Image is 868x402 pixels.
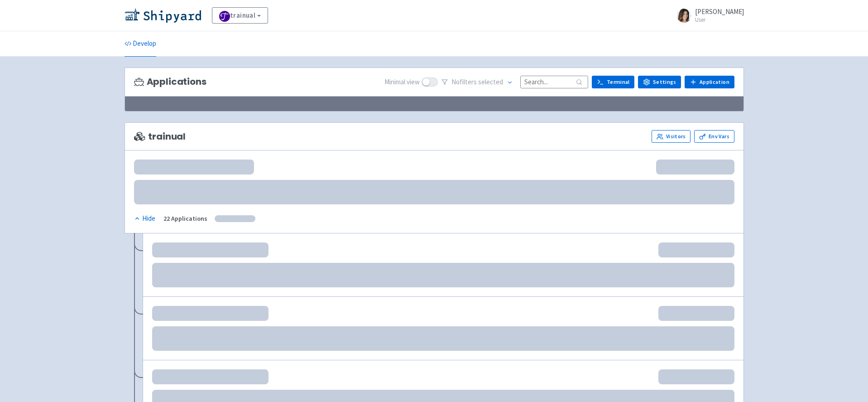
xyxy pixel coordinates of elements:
[520,76,588,88] input: Search...
[478,77,503,86] span: selected
[592,76,634,88] a: Terminal
[384,77,420,87] span: Minimal view
[134,213,155,224] div: Hide
[652,130,691,143] a: Visitors
[638,76,681,88] a: Settings
[451,77,503,87] span: No filter s
[671,8,744,23] a: [PERSON_NAME] User
[134,213,156,224] button: Hide
[163,213,207,224] div: 22 Applications
[694,130,734,143] a: Env Vars
[212,7,269,24] a: trainual
[134,77,206,87] h3: Applications
[125,31,156,57] a: Develop
[134,131,186,142] span: trainual
[695,7,744,16] span: [PERSON_NAME]
[125,8,201,23] img: Shipyard logo
[685,76,734,88] a: Application
[695,17,744,23] small: User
